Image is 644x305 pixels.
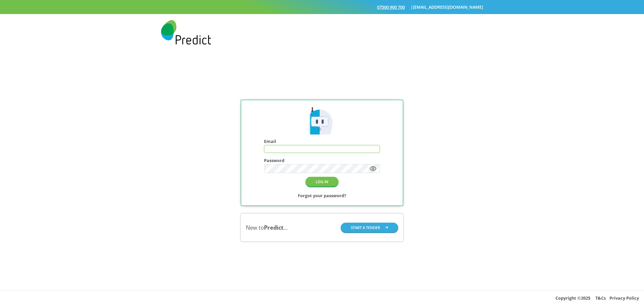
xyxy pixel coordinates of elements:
img: Predict Mobile [161,20,211,45]
img: Predict Mobile [307,106,337,137]
h4: Email [264,139,380,144]
b: Predict [264,224,283,231]
button: LOG IN [306,177,338,186]
a: [EMAIL_ADDRESS][DOMAIN_NAME] [413,4,483,10]
a: Privacy Policy [609,295,639,301]
a: Forgot your password? [298,192,346,200]
h4: Password [264,158,380,163]
a: 07500 900 700 [377,4,411,10]
div: | [161,3,483,11]
a: T&Cs [595,295,606,301]
div: New to ... [246,224,287,232]
button: START A TENDER [341,223,398,232]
